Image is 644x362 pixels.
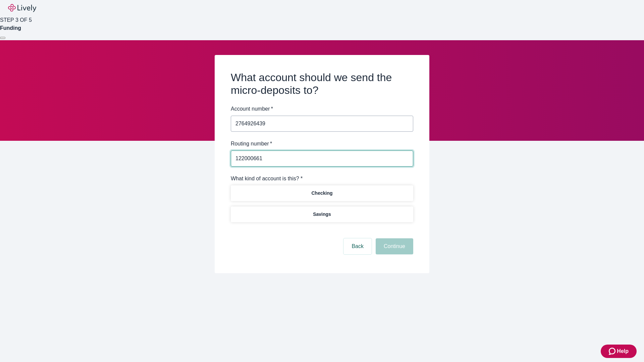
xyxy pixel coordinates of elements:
span: Help [617,347,629,355]
img: Lively [8,4,36,12]
button: Savings [231,206,413,222]
p: Savings [313,211,331,218]
label: Account number [231,105,273,113]
button: Checking [231,185,413,201]
label: Routing number [231,140,272,148]
p: Checking [311,190,332,197]
button: Back [343,238,372,254]
label: What kind of account is this? * [231,175,303,183]
button: Zendesk support iconHelp [601,345,637,358]
svg: Zendesk support icon [609,347,617,355]
h2: What account should we send the micro-deposits to? [231,71,413,97]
